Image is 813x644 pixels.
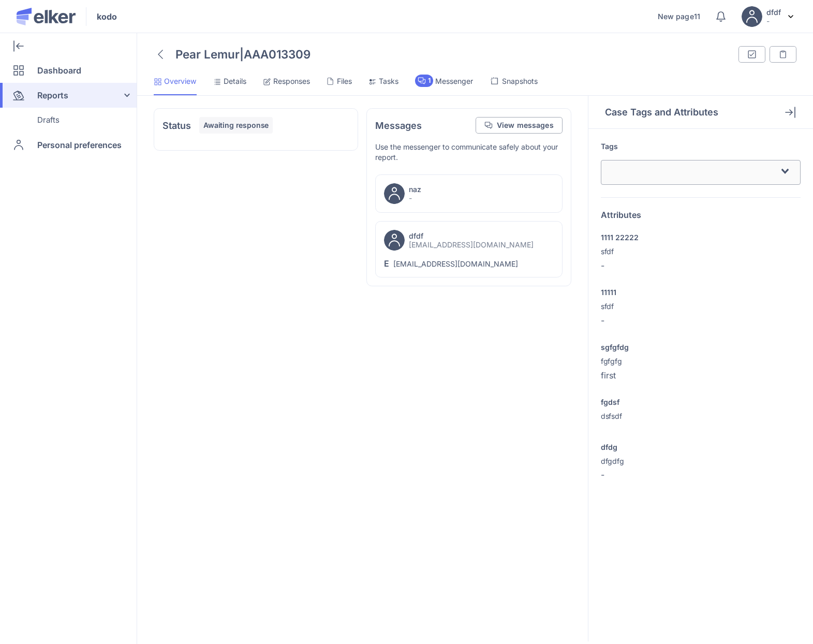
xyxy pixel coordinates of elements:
span: Awaiting response [203,120,269,130]
h5: dfdf [766,8,781,17]
div: Search for option [601,160,801,185]
p: dsfsdf [601,411,801,421]
img: Elker [17,8,76,25]
span: Reports [37,83,68,108]
div: Use the messenger to communicate safely about your report. [375,142,562,162]
span: Tasks [379,76,398,86]
img: svg%3e [788,15,793,18]
span: kodo [97,10,117,23]
span: AAA013309 [244,47,311,61]
input: Search for option [611,165,779,177]
span: Snapshots [502,76,538,86]
img: avatar [742,6,762,27]
p: sfdf [601,246,801,257]
div: Attributes [601,210,801,220]
img: avatar [384,230,405,251]
span: Drafts [37,108,60,133]
span: Details [224,76,246,86]
h5: dfdf [409,231,534,240]
a: New page11 [658,12,700,21]
h4: Messages [375,119,422,133]
img: notes [778,50,788,59]
span: | [240,47,244,61]
span: Responses [273,76,310,86]
p: - [409,194,421,202]
span: Files [337,76,352,86]
h5: naz [409,185,421,194]
h4: Status [162,119,191,133]
label: dfdg [601,442,801,452]
p: [EMAIL_ADDRESS][DOMAIN_NAME] [393,259,518,269]
p: - [601,316,801,326]
p: fgfgfg [601,356,801,367]
label: fgdsf [601,397,801,407]
span: Personal preferences [37,133,122,157]
p: - [601,470,801,480]
p: sfdf [601,301,801,312]
h3: Case Tags and Attributes [605,107,718,118]
label: 1111 22222 [601,232,801,242]
button: View messages [476,117,563,134]
p: E [384,259,389,269]
p: - [601,261,801,271]
span: Dashboard [37,58,81,83]
span: Messenger [435,76,473,86]
img: avatar [384,183,405,204]
p: dfgdfg [601,456,801,466]
span: 1 [428,77,431,85]
span: Overview [164,76,197,86]
label: sgfgfdg [601,342,801,352]
p: first [601,371,801,380]
p: ff@ff.com [409,240,534,249]
p: - [766,17,781,25]
span: Pear Lemur [175,47,240,61]
label: 11111 [601,287,801,297]
label: Tags [601,141,801,151]
span: View messages [497,122,554,129]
